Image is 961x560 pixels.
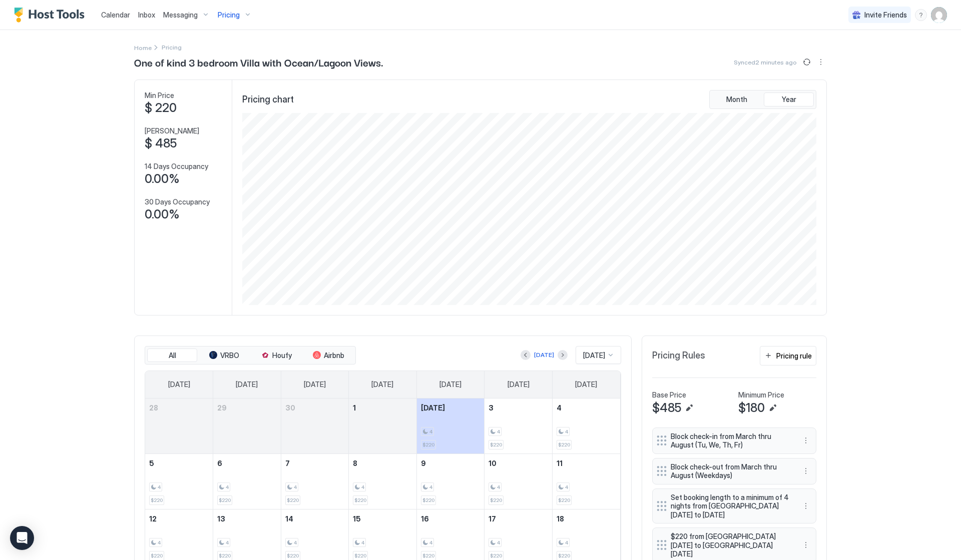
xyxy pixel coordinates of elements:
span: Block check-in from March thru August (Tu, We, Th, Fr) [671,432,790,449]
span: Pricing [218,10,240,19]
span: Pricing Rules [652,350,705,361]
a: Sunday [158,371,200,398]
span: $180 [738,400,765,415]
span: Inbox [138,10,155,19]
span: $220 [490,441,502,448]
div: Set booking length to a minimum of 4 nights from [GEOGRAPHIC_DATA][DATE] to [DATE] menu [652,488,816,524]
span: 4 [497,539,500,546]
td: October 2, 2025 [416,398,485,454]
a: Calendar [101,9,130,20]
td: October 6, 2025 [213,453,281,509]
td: September 30, 2025 [281,398,349,454]
span: Invite Friends [864,10,907,19]
span: 8 [353,459,357,467]
a: October 15, 2025 [349,509,416,528]
span: $220 [422,552,434,559]
td: September 28, 2025 [145,398,213,454]
span: $220 [287,552,299,559]
span: $485 [652,400,681,415]
span: 4 [497,428,500,435]
span: 4 [565,539,568,546]
a: October 14, 2025 [281,509,349,528]
span: 4 [158,539,161,546]
span: 4 [158,484,161,490]
span: 7 [285,459,290,467]
span: 13 [217,514,225,523]
a: October 11, 2025 [553,454,620,472]
span: 16 [421,514,429,523]
span: Breadcrumb [162,43,182,51]
td: October 3, 2025 [485,398,553,454]
div: Breadcrumb [134,42,152,52]
span: 14 Days Occupancy [145,162,208,171]
div: Block check-in from March thru August (Tu, We, Th, Fr) menu [652,427,816,454]
span: 17 [489,514,496,523]
a: September 28, 2025 [145,398,213,417]
span: $220 [151,497,163,503]
span: Min Price [145,91,174,100]
div: menu [800,434,812,446]
a: October 17, 2025 [485,509,552,528]
span: $220 [151,552,163,559]
span: [PERSON_NAME] [145,126,199,135]
div: menu [800,500,812,512]
button: Month [712,92,762,106]
span: 3 [489,403,494,412]
a: Wednesday [361,371,403,398]
button: More options [800,465,812,477]
span: $220 [219,497,231,503]
a: October 12, 2025 [145,509,213,528]
span: Block check-out from March thru August (Weekdays) [671,462,790,480]
span: 4 [565,484,568,490]
span: 30 [285,403,295,412]
span: 15 [353,514,361,523]
div: [DATE] [534,350,554,359]
span: 11 [557,459,563,467]
div: Block check-out from March thru August (Weekdays) menu [652,458,816,484]
span: [DATE] [575,380,597,389]
span: 10 [489,459,497,467]
span: Calendar [101,10,130,19]
span: Home [134,44,152,51]
a: September 29, 2025 [213,398,281,417]
button: Airbnb [303,348,353,362]
a: October 8, 2025 [349,454,416,472]
span: 1 [353,403,356,412]
span: VRBO [220,351,239,360]
span: 18 [557,514,564,523]
a: October 13, 2025 [213,509,281,528]
span: [DATE] [371,380,393,389]
span: 4 [294,539,297,546]
button: More options [800,434,812,446]
span: Set booking length to a minimum of 4 nights from [GEOGRAPHIC_DATA][DATE] to [DATE] [671,493,790,519]
span: All [169,351,176,360]
span: 6 [217,459,222,467]
a: October 16, 2025 [417,509,485,528]
span: Messaging [163,10,198,19]
button: Edit [683,402,695,414]
button: All [147,348,197,362]
div: menu [915,9,927,21]
span: One of kind 3 bedroom Villa with Ocean/Lagoon Views. [134,54,383,69]
span: Base Price [652,390,686,399]
a: Saturday [565,371,607,398]
div: User profile [931,7,947,23]
span: $220 [354,552,366,559]
td: October 8, 2025 [349,453,417,509]
span: 4 [429,539,432,546]
span: $220 [422,441,434,448]
td: October 10, 2025 [485,453,553,509]
div: Pricing rule [776,350,812,361]
a: October 7, 2025 [281,454,349,472]
button: Year [764,92,814,106]
button: Previous month [521,350,531,360]
span: Month [726,95,747,104]
a: October 10, 2025 [485,454,552,472]
span: 4 [226,539,229,546]
div: menu [815,56,827,68]
a: Home [134,42,152,52]
td: October 5, 2025 [145,453,213,509]
td: October 4, 2025 [552,398,620,454]
a: Host Tools Logo [14,7,89,22]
